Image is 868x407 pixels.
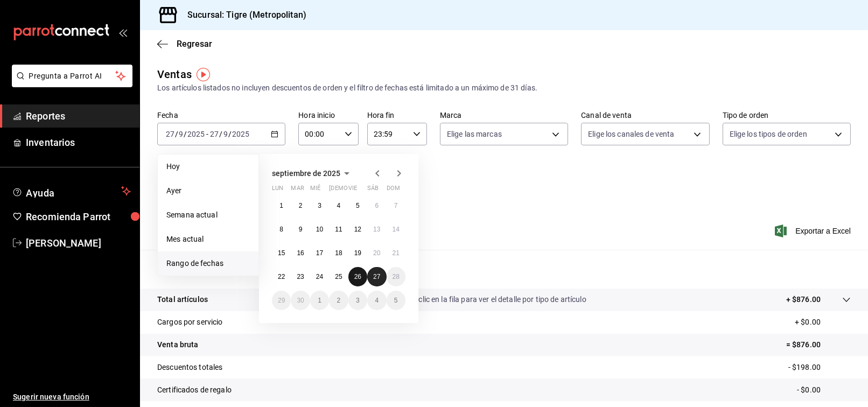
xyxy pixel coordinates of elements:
p: - $198.00 [788,362,851,373]
button: 12 de septiembre de 2025 [348,220,367,239]
abbr: 4 de octubre de 2025 [375,297,379,304]
abbr: 6 de septiembre de 2025 [375,202,379,209]
button: 10 de septiembre de 2025 [310,220,329,239]
button: 3 de septiembre de 2025 [310,196,329,215]
button: Pregunta a Parrot AI [12,65,132,87]
button: 27 de septiembre de 2025 [367,267,386,286]
span: Regresar [177,39,212,49]
button: 5 de octubre de 2025 [387,291,405,310]
button: 13 de septiembre de 2025 [367,220,386,239]
abbr: 25 de septiembre de 2025 [335,273,342,280]
button: 4 de octubre de 2025 [367,291,386,310]
button: septiembre de 2025 [272,167,353,180]
abbr: 17 de septiembre de 2025 [316,249,323,257]
abbr: 2 de octubre de 2025 [337,297,341,304]
button: open_drawer_menu [118,28,127,37]
div: Ventas [157,66,192,82]
abbr: 13 de septiembre de 2025 [373,226,380,233]
span: Rango de fechas [166,258,250,269]
abbr: 15 de septiembre de 2025 [278,249,285,257]
span: / [184,130,187,138]
abbr: 8 de septiembre de 2025 [279,226,283,233]
p: Certificados de regalo [157,384,232,396]
button: 11 de septiembre de 2025 [329,220,348,239]
span: / [228,130,232,138]
abbr: 10 de septiembre de 2025 [316,226,323,233]
button: 30 de septiembre de 2025 [291,291,310,310]
button: 20 de septiembre de 2025 [367,243,386,263]
span: Elige los canales de venta [588,129,674,139]
button: 5 de septiembre de 2025 [348,196,367,215]
p: = $876.00 [786,339,851,350]
span: Semana actual [166,209,250,221]
span: Ayer [166,185,250,197]
abbr: 4 de septiembre de 2025 [337,202,341,209]
abbr: miércoles [310,185,320,196]
abbr: 28 de septiembre de 2025 [393,273,400,280]
button: 14 de septiembre de 2025 [387,220,405,239]
abbr: 26 de septiembre de 2025 [354,273,361,280]
button: 25 de septiembre de 2025 [329,267,348,286]
span: Elige las marcas [447,129,502,139]
label: Canal de venta [581,112,709,120]
img: Tooltip marker [197,68,210,81]
abbr: 5 de octubre de 2025 [394,297,398,304]
abbr: 2 de septiembre de 2025 [299,202,303,209]
span: Pregunta a Parrot AI [29,71,116,82]
abbr: sábado [367,185,379,196]
abbr: 23 de septiembre de 2025 [297,273,304,280]
a: Pregunta a Parrot AI [8,78,132,89]
button: 29 de septiembre de 2025 [272,291,291,310]
label: Marca [440,112,568,120]
span: Recomienda Parrot [26,209,131,224]
input: -- [178,130,184,138]
span: [PERSON_NAME] [26,236,131,250]
abbr: 12 de septiembre de 2025 [354,226,361,233]
abbr: 27 de septiembre de 2025 [373,273,380,280]
span: Exportar a Excel [777,224,851,237]
abbr: 24 de septiembre de 2025 [316,273,323,280]
button: 1 de septiembre de 2025 [272,196,291,215]
p: Da clic en la fila para ver el detalle por tipo de artículo [408,294,586,305]
abbr: 21 de septiembre de 2025 [393,249,400,257]
span: - [206,130,208,138]
abbr: 3 de septiembre de 2025 [318,202,321,209]
input: ---- [187,130,205,138]
abbr: 7 de septiembre de 2025 [394,202,398,209]
input: ---- [232,130,250,138]
abbr: 1 de octubre de 2025 [318,297,321,304]
input: -- [165,130,175,138]
p: Venta bruta [157,339,198,350]
abbr: 16 de septiembre de 2025 [297,249,304,257]
button: 19 de septiembre de 2025 [348,243,367,263]
button: 18 de septiembre de 2025 [329,243,348,263]
button: 23 de septiembre de 2025 [291,267,310,286]
abbr: 30 de septiembre de 2025 [297,297,304,304]
label: Fecha [157,112,285,120]
button: 7 de septiembre de 2025 [387,196,405,215]
abbr: 9 de septiembre de 2025 [299,226,303,233]
button: 6 de septiembre de 2025 [367,196,386,215]
button: 1 de octubre de 2025 [310,291,329,310]
p: Resumen [157,263,851,276]
span: Reportes [26,109,131,123]
span: Hoy [166,161,250,172]
abbr: jueves [329,185,393,196]
label: Hora inicio [298,112,358,120]
button: 2 de octubre de 2025 [329,291,348,310]
button: Regresar [157,39,212,49]
button: 26 de septiembre de 2025 [348,267,367,286]
button: 24 de septiembre de 2025 [310,267,329,286]
div: Los artículos listados no incluyen descuentos de orden y el filtro de fechas está limitado a un m... [157,82,851,94]
abbr: 14 de septiembre de 2025 [393,226,400,233]
label: Hora fin [367,112,427,120]
span: Elige los tipos de orden [730,129,807,139]
button: 3 de octubre de 2025 [348,291,367,310]
button: 4 de septiembre de 2025 [329,196,348,215]
span: septiembre de 2025 [272,169,340,178]
abbr: viernes [348,185,357,196]
p: Descuentos totales [157,362,222,373]
abbr: 18 de septiembre de 2025 [335,249,342,257]
button: 15 de septiembre de 2025 [272,243,291,263]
